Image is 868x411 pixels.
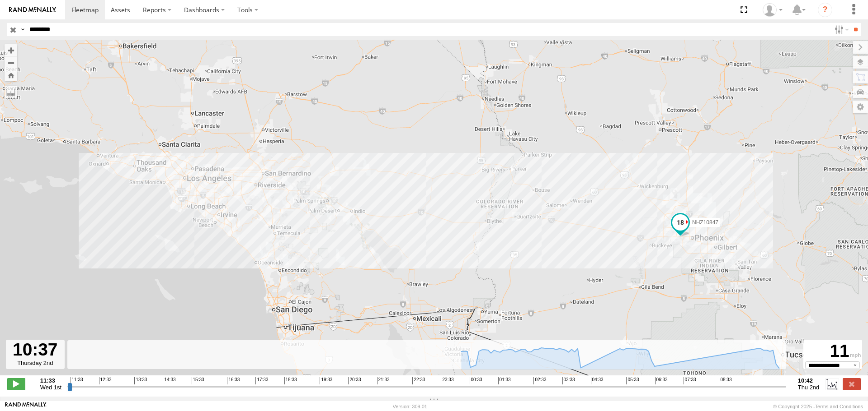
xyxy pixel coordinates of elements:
[71,377,83,384] span: 11:33
[818,3,832,17] i: ?
[163,377,175,384] span: 14:33
[805,341,861,361] div: 11
[798,377,820,384] strong: 10:42
[227,377,240,384] span: 16:33
[441,377,453,384] span: 23:33
[719,377,731,384] span: 08:33
[5,44,17,56] button: Zoom in
[40,384,61,391] span: Wed 1st Oct 2025
[815,404,863,409] a: Terms and Conditions
[255,377,268,384] span: 17:33
[9,7,56,13] img: rand-logo.svg
[7,378,25,390] label: Play/Stop
[798,384,820,391] span: Thu 2nd Oct 2025
[759,3,786,17] div: Zulema McIntosch
[853,101,868,113] label: Map Settings
[99,377,112,384] span: 12:33
[626,377,639,384] span: 05:33
[692,219,718,226] span: NHZ10847
[5,86,17,98] label: Measure
[377,377,390,384] span: 21:33
[284,377,297,384] span: 18:33
[40,377,61,384] strong: 11:33
[19,23,26,36] label: Search Query
[773,404,863,409] div: © Copyright 2025 -
[412,377,425,384] span: 22:33
[684,377,696,384] span: 07:33
[5,402,47,411] a: Visit our Website
[591,377,604,384] span: 04:33
[831,23,850,36] label: Search Filter Options
[562,377,575,384] span: 03:33
[320,377,332,384] span: 19:33
[134,377,147,384] span: 13:33
[533,377,546,384] span: 02:33
[5,69,17,81] button: Zoom Home
[470,377,482,384] span: 00:33
[5,56,17,69] button: Zoom out
[393,404,427,409] div: Version: 309.01
[498,377,511,384] span: 01:33
[192,377,204,384] span: 15:33
[348,377,361,384] span: 20:33
[843,378,861,390] label: Close
[655,377,668,384] span: 06:33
